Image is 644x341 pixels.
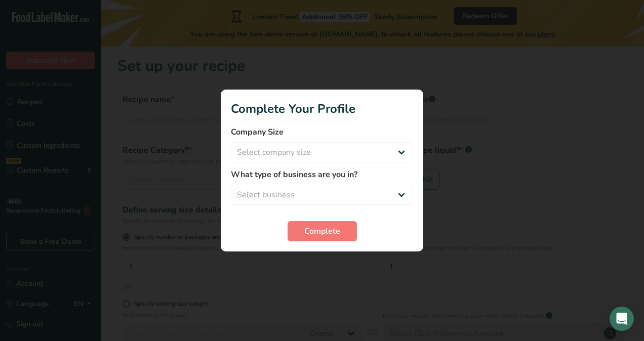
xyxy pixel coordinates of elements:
label: Company Size [231,126,413,138]
div: Open Intercom Messenger [610,307,634,331]
span: Complete [304,225,340,237]
h1: Complete Your Profile [231,100,413,118]
button: Complete [288,221,357,241]
label: What type of business are you in? [231,168,413,181]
